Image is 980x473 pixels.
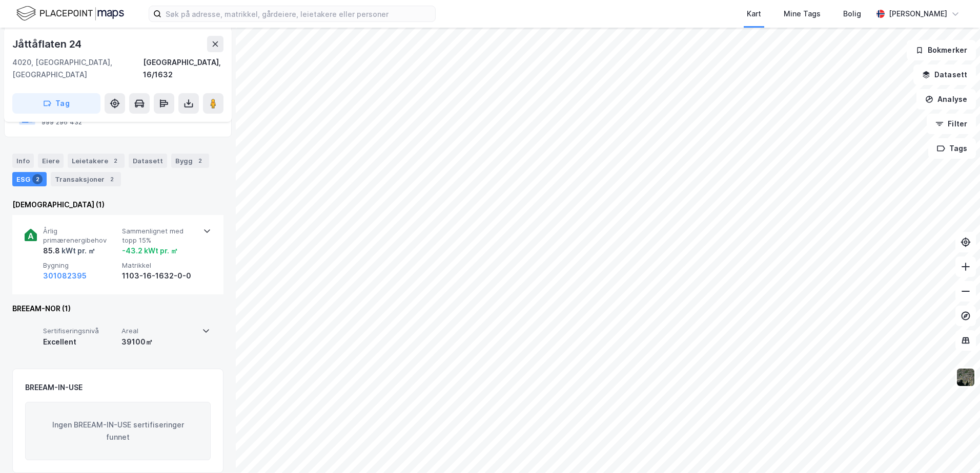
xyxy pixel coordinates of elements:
div: -43.2 kWt pr. ㎡ [122,245,178,257]
div: Excellent [43,336,117,348]
div: Info [12,154,34,168]
div: ESG [12,172,47,186]
div: Transaksjoner [51,172,121,186]
div: Ingen BREEAM-IN-USE sertifiseringer funnet [25,402,211,460]
div: Mine Tags [784,8,821,20]
input: Søk på adresse, matrikkel, gårdeiere, leietakere eller personer [161,6,435,21]
span: Areal [121,327,196,335]
img: logo.f888ab2527a4732fd821a326f86c7f29.svg [16,5,124,23]
div: Eiere [38,154,64,168]
div: 2 [107,174,117,184]
div: Kontrollprogram for chat [929,424,980,473]
div: Bygg [171,154,209,168]
div: Jåttåflaten 24 [12,36,84,52]
button: Analyse [916,89,976,110]
span: Matrikkel [122,261,197,270]
div: 1103-16-1632-0-0 [122,270,197,282]
iframe: Chat Widget [929,424,980,473]
div: Kart [747,8,761,20]
button: Tag [12,93,100,114]
div: [PERSON_NAME] [889,8,947,20]
button: Bokmerker [907,40,976,60]
span: Sertifiseringsnivå [43,327,117,335]
button: Filter [927,114,976,134]
button: Datasett [913,64,976,85]
div: Leietakere [68,154,125,168]
div: 2 [195,156,205,166]
div: 2 [32,174,43,184]
span: Årlig primærenergibehov [43,227,118,245]
div: 39100㎡ [121,336,196,348]
div: [DEMOGRAPHIC_DATA] (1) [12,199,223,211]
div: [GEOGRAPHIC_DATA], 16/1632 [143,56,223,81]
div: 4020, [GEOGRAPHIC_DATA], [GEOGRAPHIC_DATA] [12,56,143,81]
div: 999 296 432 [42,118,82,126]
div: BREEAM-IN-USE [25,381,83,394]
div: 2 [110,156,120,166]
div: Bolig [843,8,861,20]
button: Tags [928,138,976,159]
button: 301082395 [43,270,87,282]
div: kWt pr. ㎡ [60,245,95,257]
div: Datasett [129,154,167,168]
img: 9k= [956,368,975,387]
span: Sammenlignet med topp 15% [122,227,197,245]
div: 85.8 [43,245,95,257]
span: Bygning [43,261,118,270]
div: BREEAM-NOR (1) [12,303,223,315]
